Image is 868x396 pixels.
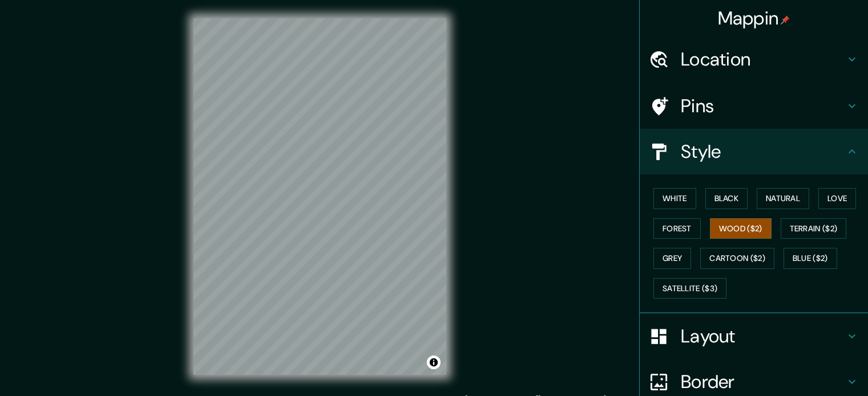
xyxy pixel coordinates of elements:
[784,248,837,269] button: Blue ($2)
[193,18,446,375] canvas: Map
[653,218,701,239] button: Forest
[757,188,809,209] button: Natural
[781,218,847,239] button: Terrain ($2)
[640,313,868,359] div: Layout
[640,83,868,129] div: Pins
[640,129,868,174] div: Style
[710,218,772,239] button: Wood ($2)
[681,140,845,163] h4: Style
[705,188,748,209] button: Black
[653,248,691,269] button: Grey
[818,188,856,209] button: Love
[653,188,696,209] button: White
[427,356,441,369] button: Toggle attribution
[681,370,845,393] h4: Border
[781,15,790,25] img: pin-icon.png
[700,248,774,269] button: Cartoon ($2)
[766,352,855,383] iframe: Help widget launcher
[718,7,790,30] h4: Mappin
[640,36,868,82] div: Location
[681,95,845,117] h4: Pins
[681,48,845,71] h4: Location
[653,278,726,299] button: Satellite ($3)
[681,325,845,348] h4: Layout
